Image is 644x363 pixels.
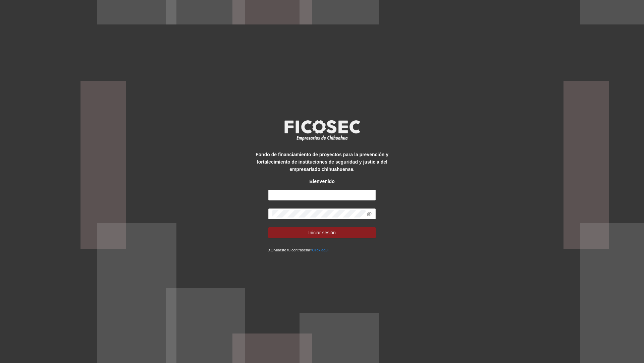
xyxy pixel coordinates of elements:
strong: Bienvenido [309,179,334,184]
small: ¿Olvidaste tu contraseña? [268,248,328,252]
a: Click aqui [312,248,329,252]
button: Iniciar sesión [268,227,376,238]
strong: Fondo de financiamiento de proyectos para la prevención y fortalecimiento de instituciones de seg... [256,152,388,172]
span: Iniciar sesión [308,229,336,236]
img: logo [280,118,364,143]
span: eye-invisible [367,211,372,216]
